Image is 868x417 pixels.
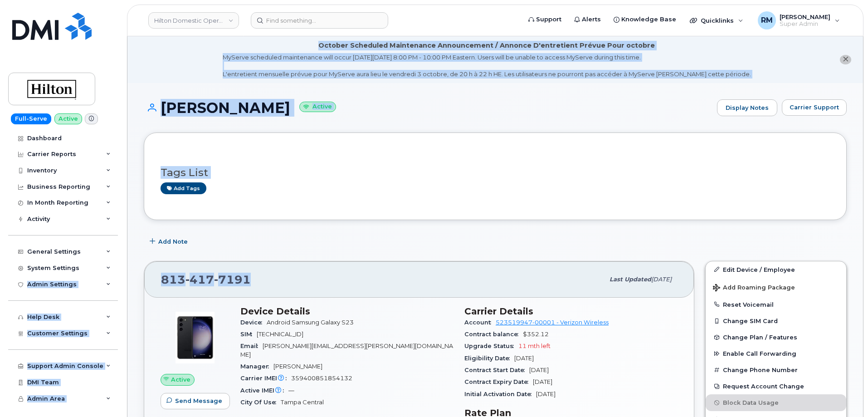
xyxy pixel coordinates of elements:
span: [PERSON_NAME] [273,363,322,370]
span: [DATE] [533,378,552,385]
span: Email [240,343,263,349]
button: Change Phone Number [706,362,846,378]
a: Add tags [161,182,206,194]
button: Carrier Support [782,99,847,116]
span: [DATE] [514,355,534,362]
button: Send Message [161,393,230,409]
span: Android Samsung Galaxy S23 [267,319,354,326]
span: [DATE] [536,391,556,397]
button: Add Note [144,234,195,250]
span: 7191 [214,273,251,286]
iframe: Messenger Launcher [829,378,861,410]
span: Active IMEI [240,387,288,394]
span: Carrier Support [790,103,839,112]
span: Contract Expiry Date [464,378,533,385]
button: Change Plan / Features [706,329,846,345]
span: City Of Use [240,399,281,406]
span: 417 [185,273,214,286]
span: Initial Activation Date [464,391,536,397]
span: [DATE] [651,276,672,283]
button: Enable Call Forwarding [706,345,846,362]
span: [PERSON_NAME][EMAIL_ADDRESS][PERSON_NAME][DOMAIN_NAME] [240,343,453,358]
button: Block Data Usage [706,394,846,411]
span: Active [171,375,190,384]
button: close notification [840,55,851,64]
button: Change SIM Card [706,313,846,329]
span: Contract Start Date [464,367,529,373]
span: Account [464,319,496,326]
span: 11 mth left [518,343,551,349]
span: SIM [240,331,257,338]
h3: Carrier Details [464,306,678,317]
span: Enable Call Forwarding [723,350,796,357]
h1: [PERSON_NAME] [144,100,712,116]
small: Active [299,102,336,112]
div: MyServe scheduled maintenance will occur [DATE][DATE] 8:00 PM - 10:00 PM Eastern. Users will be u... [223,53,751,78]
span: Carrier IMEI [240,375,291,382]
div: October Scheduled Maintenance Announcement / Annonce D'entretient Prévue Pour octobre [318,41,655,50]
span: Change Plan / Features [723,334,797,341]
span: Device [240,319,267,326]
span: [DATE] [529,367,549,373]
span: [TECHNICAL_ID] [257,331,303,338]
span: Manager [240,363,273,370]
span: Eligibility Date [464,355,514,362]
img: image20231002-3703462-r49339.jpeg [168,310,222,365]
span: Upgrade Status [464,343,518,349]
a: 523519947-00001 - Verizon Wireless [496,319,609,326]
span: — [288,387,294,394]
span: Tampa Central [281,399,324,406]
span: $352.12 [523,331,549,338]
h3: Tags List [161,167,830,178]
h3: Device Details [240,306,454,317]
span: Last updated [610,276,651,283]
span: Add Note [158,237,188,246]
button: Reset Voicemail [706,296,846,313]
span: Send Message [175,397,222,405]
span: Add Roaming Package [713,284,795,293]
a: Edit Device / Employee [706,261,846,278]
button: Add Roaming Package [706,278,846,296]
span: Contract balance [464,331,523,338]
span: 813 [161,273,251,286]
button: Request Account Change [706,378,846,394]
a: Display Notes [717,99,777,117]
span: 359400851854132 [291,375,352,382]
